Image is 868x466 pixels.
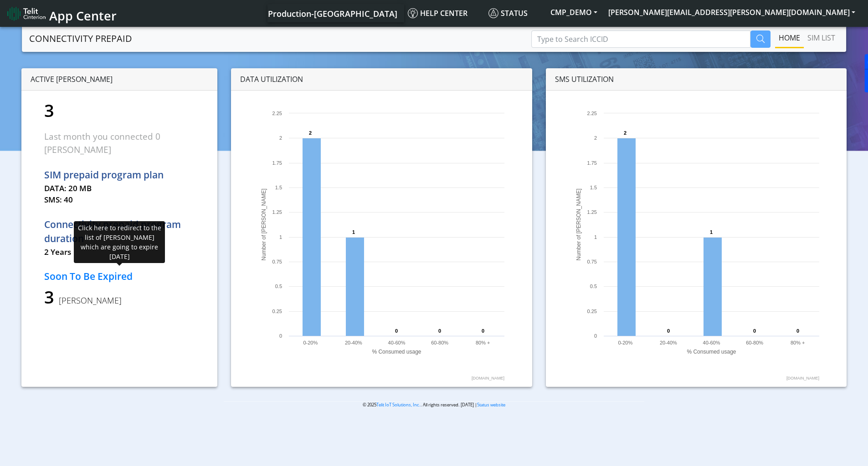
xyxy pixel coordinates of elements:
[231,68,532,91] div: DATA UTILIZATION
[804,29,839,47] a: SIM LIST
[44,168,195,182] p: SIM prepaid program plan
[272,309,282,314] text: 0.25
[590,284,596,289] text: 0.5
[472,376,504,380] text: [DOMAIN_NAME]
[44,246,195,258] p: 2 Years
[54,295,122,306] span: [PERSON_NAME]
[345,340,362,345] text: 20-40%
[279,333,282,339] text: 0
[594,135,597,141] text: 2
[587,209,596,215] text: 1.25
[376,402,421,408] a: Telit IoT Solutions, Inc.
[261,188,267,260] text: Number of [PERSON_NAME]
[575,188,581,260] text: Number of [PERSON_NAME]
[687,349,736,355] text: % Consumed usage
[49,7,117,24] span: App Center
[753,328,756,334] text: 0
[594,234,597,240] text: 1
[531,30,750,48] input: Type to Search ICCID
[21,68,217,91] div: ACTIVE [PERSON_NAME]
[594,333,597,339] text: 0
[44,130,195,156] p: Last month you connected 0 [PERSON_NAME]
[786,376,819,380] text: [DOMAIN_NAME]
[587,160,596,166] text: 1.75
[477,402,505,408] a: Status website
[710,229,713,235] text: 1
[545,4,603,20] button: CMP_DEMO
[388,340,406,345] text: 40-60%
[746,340,763,345] text: 60-80%
[303,340,318,345] text: 0-20%
[590,185,596,190] text: 1.5
[488,8,498,18] img: status.svg
[44,284,195,310] p: 3
[618,340,632,345] text: 0-20%
[44,97,195,123] p: 3
[603,4,861,20] button: [PERSON_NAME][EMAIL_ADDRESS][PERSON_NAME][DOMAIN_NAME]
[272,160,282,166] text: 1.75
[224,401,644,408] p: © 2025 . All rights reserved. [DATE] |
[404,4,485,22] a: Help center
[272,209,282,215] text: 1.25
[408,8,418,18] img: knowledge.svg
[546,68,847,91] div: SMS UTILIZATION
[44,218,195,246] p: Connectivity prepaid program duration
[476,340,490,345] text: 80% +
[279,135,282,141] text: 2
[703,340,720,345] text: 40-60%
[352,229,355,235] text: 1
[44,182,195,194] p: DATA: 20 MB
[372,349,421,355] text: % Consumed usage
[272,259,282,264] text: 0.75
[279,234,282,240] text: 1
[272,111,282,116] text: 2.25
[309,130,312,136] text: 2
[624,130,627,136] text: 2
[275,284,282,289] text: 0.5
[438,328,441,334] text: 0
[775,29,804,47] a: Home
[488,8,528,18] span: Status
[408,8,467,18] span: Help center
[660,340,677,345] text: 20-40%
[667,328,670,334] text: 0
[29,30,132,48] a: CONNECTIVITY PREPAID
[44,194,195,206] p: SMS: 40
[275,185,282,190] text: 1.5
[791,340,805,345] text: 80% +
[587,309,596,314] text: 0.25
[587,111,596,116] text: 2.25
[395,328,398,334] text: 0
[431,340,448,345] text: 60-80%
[267,4,397,22] a: Your current platform instance
[44,269,195,284] p: Soon To Be Expired
[485,4,545,22] a: Status
[587,259,596,264] text: 0.75
[74,221,165,263] div: Click here to redirect to the list of [PERSON_NAME] which are going to expire [DATE]
[7,6,46,21] img: logo-telit-cinterion-gw-new.png
[7,4,115,23] a: App Center
[482,328,484,334] text: 0
[268,8,397,19] span: Production-[GEOGRAPHIC_DATA]
[796,328,799,334] text: 0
